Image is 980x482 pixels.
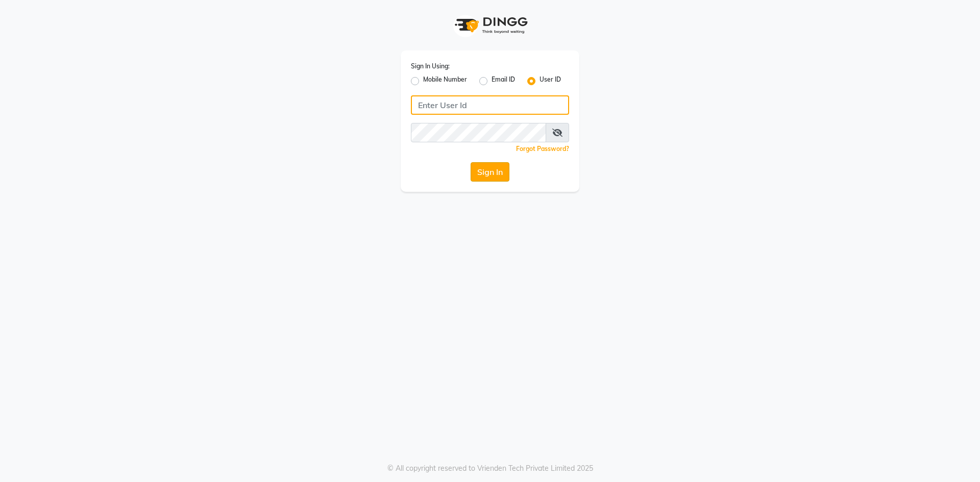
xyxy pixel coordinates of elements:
img: logo1.svg [449,10,531,40]
input: Username [411,123,546,142]
button: Sign In [471,162,509,182]
a: Forgot Password? [516,145,569,153]
input: Username [411,95,569,115]
label: Email ID [492,75,515,87]
label: Sign In Using: [411,62,450,71]
label: Mobile Number [423,75,467,87]
label: User ID [540,75,561,87]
